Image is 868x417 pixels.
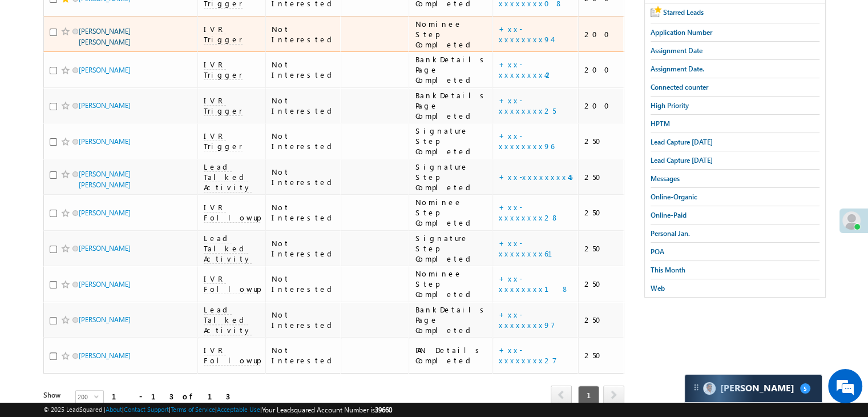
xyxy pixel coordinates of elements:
[76,391,94,403] span: 200
[663,8,704,17] span: Starred Leads
[499,95,556,115] a: +xx-xxxxxxxx25
[415,233,487,264] div: Signature Step Completed
[204,274,260,294] span: IVR Followup
[684,374,822,403] div: carter-dragCarter[PERSON_NAME]5
[204,95,243,116] span: IVR Trigger
[217,406,260,413] a: Acceptable Use
[204,304,252,335] span: Lead Talked Activity
[651,266,685,274] span: This Month
[499,24,552,44] a: +xx-xxxxxxxx94
[204,233,252,264] span: Lead Talked Activity
[204,202,260,223] span: IVR Followup
[272,167,336,187] div: Not Interested
[415,126,487,157] div: Signature Step Completed
[651,138,713,146] span: Lead Capture [DATE]
[551,386,572,404] a: prev
[651,101,689,110] span: High Priority
[551,385,572,404] span: prev
[15,106,208,318] textarea: Type your message and hit 'Enter'
[651,119,670,128] span: HPTM
[651,28,712,37] span: Application Number
[800,383,810,394] span: 5
[584,243,619,254] div: 250
[584,350,619,360] div: 250
[651,193,697,201] span: Online-Organic
[603,385,624,404] span: next
[415,304,487,335] div: BankDetails Page Completed
[651,46,703,55] span: Assignment Date
[584,136,619,146] div: 250
[272,274,336,294] div: Not Interested
[79,66,131,74] a: [PERSON_NAME]
[415,54,487,85] div: BankDetails Page Completed
[415,90,487,121] div: BankDetails Page Completed
[499,202,559,222] a: +xx-xxxxxxxx28
[272,59,336,80] div: Not Interested
[79,315,131,324] a: [PERSON_NAME]
[584,172,619,182] div: 250
[79,101,131,110] a: [PERSON_NAME]
[187,6,215,33] div: Minimize live chat window
[692,383,701,392] img: carter-drag
[79,351,131,360] a: [PERSON_NAME]
[578,386,599,405] span: 1
[272,202,336,223] div: Not Interested
[651,156,713,165] span: Lead Capture [DATE]
[584,29,619,39] div: 200
[79,244,131,252] a: [PERSON_NAME]
[272,238,336,259] div: Not Interested
[499,131,554,151] a: +xx-xxxxxxxx96
[19,60,48,75] img: d_60004797649_company_0_60004797649
[79,280,131,288] a: [PERSON_NAME]
[272,310,336,330] div: Not Interested
[499,310,555,330] a: +xx-xxxxxxxx97
[204,131,243,151] span: IVR Trigger
[499,172,572,182] a: +xx-xxxxxxxx45
[155,328,207,343] em: Start Chat
[499,345,557,365] a: +xx-xxxxxxxx27
[651,229,690,238] span: Personal Jan.
[584,315,619,325] div: 250
[43,390,66,400] div: Show
[59,60,192,75] div: Chat with us now
[171,406,215,413] a: Terms of Service
[651,65,704,73] span: Assignment Date.
[499,238,566,258] a: +xx-xxxxxxxx61
[415,197,487,228] div: Nominee Step Completed
[651,284,665,292] span: Web
[584,101,619,111] div: 200
[584,207,619,218] div: 250
[106,406,122,413] a: About
[499,59,554,79] a: +xx-xxxxxxxx42
[603,386,624,404] a: next
[204,59,243,80] span: IVR Trigger
[204,345,260,366] span: IVR Followup
[415,345,487,366] div: PAN Details Completed
[79,27,131,46] a: [PERSON_NAME] [PERSON_NAME]
[651,83,708,91] span: Connected counter
[584,65,619,75] div: 200
[204,162,252,193] span: Lead Talked Activity
[272,345,336,366] div: Not Interested
[499,274,570,294] a: +xx-xxxxxxxx18
[272,24,336,45] div: Not Interested
[415,19,487,50] div: Nominee Step Completed
[272,131,336,151] div: Not Interested
[415,162,487,193] div: Signature Step Completed
[651,211,687,219] span: Online-Paid
[79,137,131,146] a: [PERSON_NAME]
[124,406,169,413] a: Contact Support
[94,394,103,399] span: select
[112,390,230,403] div: 1 - 13 of 13
[651,174,680,183] span: Messages
[43,404,392,415] span: © 2025 LeadSquared | | | | |
[79,209,131,217] a: [PERSON_NAME]
[272,95,336,116] div: Not Interested
[79,170,131,189] a: [PERSON_NAME] [PERSON_NAME]
[584,279,619,289] div: 250
[375,406,392,414] span: 39660
[204,24,243,45] span: IVR Trigger
[415,268,487,299] div: Nominee Step Completed
[262,406,392,414] span: Your Leadsquared Account Number is
[651,247,664,256] span: POA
